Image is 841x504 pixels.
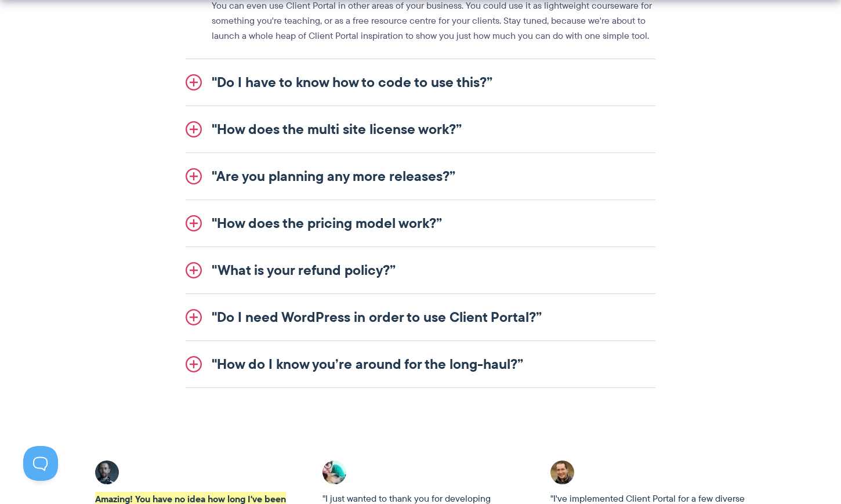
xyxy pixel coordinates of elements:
a: "Do I need WordPress in order to use Client Portal?” [186,294,655,340]
a: "What is your refund policy?” [186,247,655,293]
a: "Do I have to know how to code to use this?” [186,59,655,106]
a: "How does the pricing model work?” [186,200,655,246]
img: Client Portal testimonial - Adrian C [95,461,119,484]
iframe: Toggle Customer Support [23,446,58,481]
a: "How does the multi site license work?” [186,106,655,153]
a: "Are you planning any more releases?” [186,153,655,200]
a: "How do I know you’re around for the long-haul?” [186,341,655,387]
